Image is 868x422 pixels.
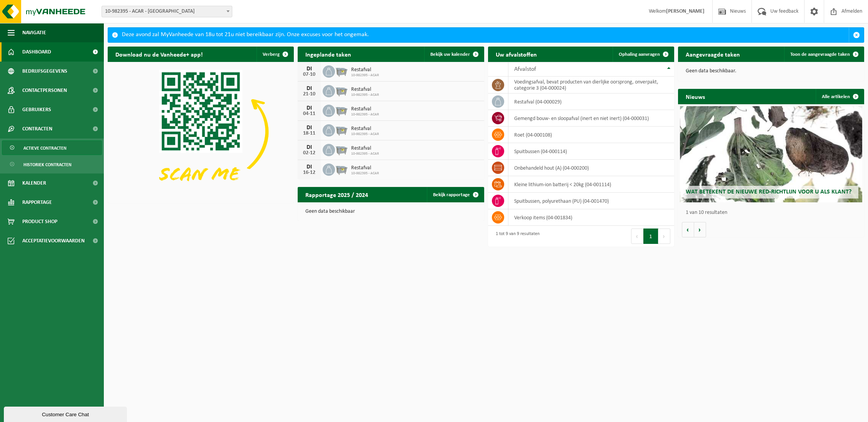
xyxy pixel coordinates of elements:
span: Restafval [351,106,379,112]
td: voedingsafval, bevat producten van dierlijke oorsprong, onverpakt, categorie 3 (04-000024) [508,77,674,93]
p: Geen data beschikbaar. [686,68,856,74]
span: Acceptatievoorwaarden [22,231,85,250]
div: DI [302,164,317,170]
span: 10-982395 - ACAR - SINT-NIKLAAS [102,6,232,17]
div: DI [302,105,317,111]
span: Navigatie [22,23,46,42]
span: Restafval [351,145,379,152]
span: Toon de aangevraagde taken [790,52,850,57]
span: Product Shop [22,212,57,231]
span: Dashboard [22,42,51,62]
img: WB-2500-GAL-GY-01 [335,103,348,117]
a: Actieve contracten [2,140,102,155]
button: Volgende [694,222,706,237]
span: Historiek contracten [23,157,72,172]
p: Geen data beschikbaar [305,209,476,214]
img: WB-2500-GAL-GY-01 [335,162,348,175]
span: 10-982395 - ACAR [351,93,379,97]
span: 10-982395 - ACAR [351,112,379,117]
span: Restafval [351,67,379,73]
a: Ophaling aanvragen [613,47,673,62]
td: spuitbussen (04-000114) [508,143,674,160]
span: Afvalstof [514,66,536,72]
span: Contracten [22,119,52,138]
button: 1 [643,229,658,244]
h2: Ingeplande taken [298,47,359,62]
td: roet (04-000108) [508,127,674,143]
h2: Nieuws [678,89,713,104]
button: Verberg [257,47,293,62]
span: Kalender [22,173,46,193]
img: WB-2500-GAL-GY-01 [335,123,348,136]
div: DI [302,85,317,92]
p: 1 van 10 resultaten [686,210,860,215]
a: Wat betekent de nieuwe RED-richtlijn voor u als klant? [680,106,863,202]
img: WB-2500-GAL-GY-01 [335,143,348,156]
span: Verberg [263,52,280,57]
td: gemengd bouw- en sloopafval (inert en niet inert) (04-000031) [508,110,674,127]
img: Download de VHEPlus App [108,62,294,202]
a: Alle artikelen [816,89,863,104]
h2: Aangevraagde taken [678,47,748,62]
div: DI [302,66,317,72]
button: Next [658,229,670,244]
td: kleine lithium-ion batterij < 20kg (04-001114) [508,176,674,193]
img: WB-2500-GAL-GY-01 [335,84,348,97]
span: 10-982395 - ACAR [351,132,379,137]
h2: Rapportage 2025 / 2024 [298,187,376,202]
img: WB-2500-GAL-GY-01 [335,64,348,77]
div: DI [302,144,317,150]
div: 16-12 [302,170,317,175]
h2: Uw afvalstoffen [488,47,545,62]
span: Contactpersonen [22,81,67,100]
span: Gebruikers [22,100,51,119]
span: Rapportage [22,193,52,212]
a: Toon de aangevraagde taken [784,47,863,62]
button: Previous [631,229,643,244]
h2: Download nu de Vanheede+ app! [108,47,210,62]
div: DI [302,125,317,131]
td: onbehandeld hout (A) (04-000200) [508,160,674,176]
div: 18-11 [302,131,317,136]
div: 07-10 [302,72,317,77]
div: 21-10 [302,92,317,97]
span: 10-982395 - ACAR [351,73,379,78]
span: 10-982395 - ACAR [351,171,379,176]
div: 1 tot 9 van 9 resultaten [492,228,540,245]
td: restafval (04-000029) [508,93,674,110]
span: 10-982395 - ACAR [351,152,379,156]
td: spuitbussen, polyurethaan (PU) (04-001470) [508,193,674,209]
button: Vorige [682,222,694,237]
span: Restafval [351,126,379,132]
div: 02-12 [302,150,317,156]
span: Actieve contracten [23,141,67,155]
strong: [PERSON_NAME] [666,8,705,14]
span: Ophaling aanvragen [619,52,660,57]
div: Deze avond zal MyVanheede van 18u tot 21u niet bereikbaar zijn. Onze excuses voor het ongemak. [122,28,849,42]
span: Restafval [351,165,379,171]
span: Bekijk uw kalender [430,52,470,57]
span: Wat betekent de nieuwe RED-richtlijn voor u als klant? [686,189,851,195]
a: Bekijk uw kalender [424,47,483,62]
span: 10-982395 - ACAR - SINT-NIKLAAS [102,6,232,17]
a: Bekijk rapportage [427,187,483,202]
span: Bedrijfsgegevens [22,62,67,81]
span: Restafval [351,87,379,93]
td: verkoop items (04-001834) [508,209,674,226]
div: 04-11 [302,111,317,117]
a: Historiek contracten [2,157,102,172]
iframe: chat widget [4,405,128,422]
